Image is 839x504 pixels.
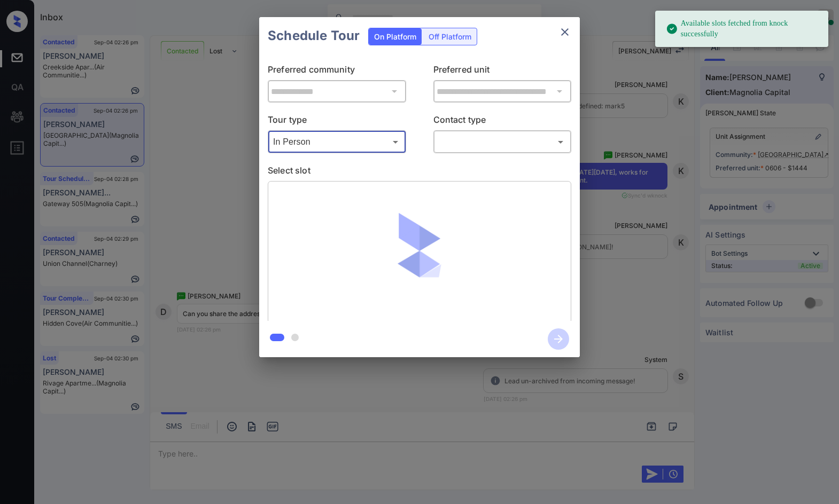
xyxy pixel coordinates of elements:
div: Available slots fetched from knock successfully [666,14,820,44]
p: Contact type [433,113,572,130]
p: Preferred community [268,63,406,80]
p: Select slot [268,164,571,181]
div: On Platform [369,28,422,45]
p: Preferred unit [433,63,572,80]
div: Off Platform [423,28,477,45]
button: close [554,21,576,43]
div: In Person [270,133,403,151]
img: loaderv1.7921fd1ed0a854f04152.gif [357,190,483,315]
h2: Schedule Tour [259,17,368,54]
button: btn-next [541,325,576,353]
p: Tour type [268,113,406,130]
